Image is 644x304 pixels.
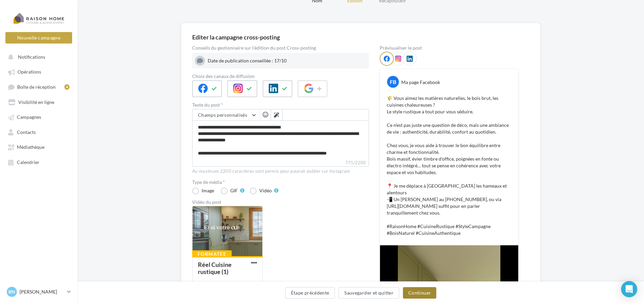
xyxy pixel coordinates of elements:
[387,95,511,237] p: 🌾 Vous aimez les matières naturelles, le bois brut, les cuisines chaleureuses ? Le style rustique...
[17,159,39,165] span: Calendrier
[285,287,335,299] button: Étape précédente
[20,288,64,295] p: [PERSON_NAME]
[198,112,247,118] span: Champs personnalisés
[192,168,369,174] div: Au maximum 2200 caractères sont permis pour pouvoir publier sur Instagram
[18,54,45,60] span: Notifications
[192,103,369,107] label: Texte du post *
[259,188,272,193] div: Vidéo
[208,57,366,64] div: Date de publication conseillée : 17/10
[4,81,74,93] a: Boîte de réception4
[403,287,436,299] button: Continuer
[4,156,74,168] a: Calendrier
[192,74,369,79] label: Choix des canaux de diffusion
[401,79,440,86] div: Ma page Facebook
[4,51,71,63] button: Notifications
[387,76,399,88] div: FB
[18,99,54,105] span: Visibilité en ligne
[230,188,238,193] div: GIF
[5,285,72,298] a: Bn [PERSON_NAME]
[17,144,45,150] span: Médiathèque
[380,46,519,50] div: Prévisualiser le post
[17,129,36,135] span: Contacts
[339,287,399,299] button: Sauvegarder et quitter
[621,281,637,297] div: Open Intercom Messenger
[4,96,74,108] a: Visibilité en ligne
[18,69,41,75] span: Opérations
[4,111,74,123] a: Campagnes
[192,200,369,204] div: Vidéo du post
[64,84,69,90] div: 4
[17,114,41,120] span: Campagnes
[198,261,232,275] div: Réel Cuisine rustique (1)
[4,141,74,153] a: Médiathèque
[17,84,56,90] span: Boîte de réception
[192,34,280,40] div: Editer la campagne cross-posting
[193,109,260,121] button: Champs personnalisés
[192,46,369,50] div: Conseils du gestionnaire sur l'édition du post Cross-posting
[8,288,15,295] span: Bn
[202,188,214,193] div: Image
[192,250,232,258] div: Formatée
[4,65,74,78] a: Opérations
[192,159,369,167] label: 775/2200
[192,180,369,185] label: Type de média *
[5,32,72,44] button: Nouvelle campagne
[4,126,74,138] a: Contacts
